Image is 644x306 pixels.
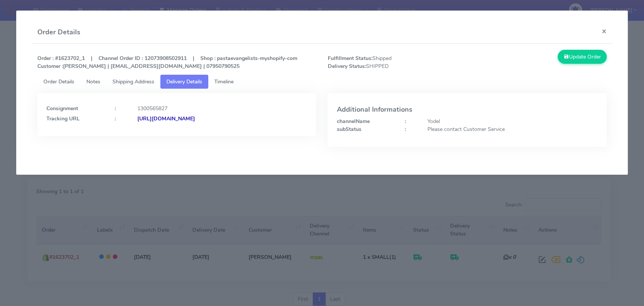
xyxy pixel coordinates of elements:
[46,115,80,122] strong: Tracking URL
[327,55,372,62] strong: Fulfillment Status:
[322,54,467,70] span: Shipped SHIPPED
[115,105,116,112] strong: :
[422,125,603,133] div: Please contact Customer Service
[405,126,406,133] strong: :
[405,118,406,125] strong: :
[46,105,78,112] strong: Consignment
[327,63,366,70] strong: Delivery Status:
[214,78,234,85] span: Timeline
[337,126,361,133] strong: subStatus
[137,115,195,122] strong: [URL][DOMAIN_NAME]
[43,78,74,85] span: Order Details
[166,78,202,85] span: Delivery Details
[37,63,63,70] strong: Customer :
[132,105,313,112] div: 1300565827
[596,21,613,41] button: Close
[558,50,607,64] button: Update Order
[422,117,603,125] div: Yodel
[337,106,597,114] h4: Additional Informations
[112,78,154,85] span: Shipping Address
[337,118,369,125] strong: channelName
[37,75,607,89] ul: Tabs
[115,115,116,122] strong: :
[37,27,80,37] h4: Order Details
[86,78,100,85] span: Notes
[37,55,297,70] strong: Order : #1623702_1 | Channel Order ID : 12073908502911 | Shop : pastaevangelists-myshopify-com [P...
